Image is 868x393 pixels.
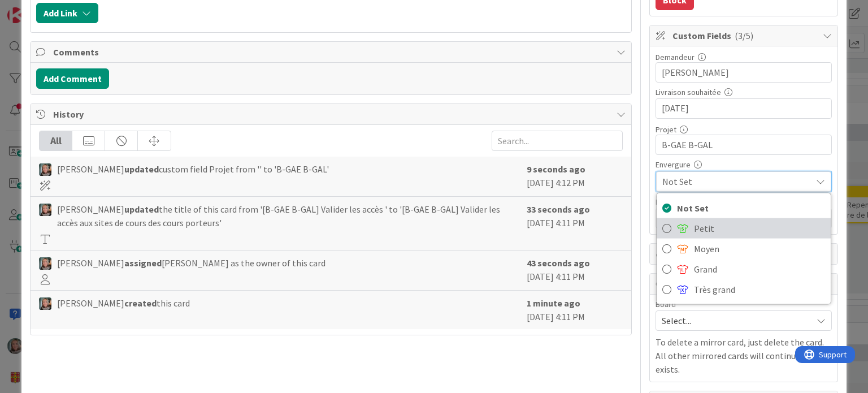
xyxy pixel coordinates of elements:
[39,257,51,270] img: SP
[672,29,817,42] span: Custom Fields
[656,335,832,376] p: To delete a mirror card, just delete the card. All other mirrored cards will continue to exists.
[39,204,51,216] img: SP
[124,297,157,309] b: created
[694,220,825,237] span: Petit
[694,240,825,257] span: Moyen
[656,161,832,169] div: Envergure
[694,261,825,278] span: Grand
[57,202,520,230] span: [PERSON_NAME] the title of this card from '[B-GAE B-GAL] Valider les accès ' to '[B-GAE B-GAL] Va...
[527,256,623,284] div: [DATE] 4:11 PM
[527,202,623,244] div: [DATE] 4:11 PM
[527,163,585,175] b: 9 seconds ago
[735,30,753,41] span: ( 3/5 )
[124,257,162,269] b: assigned
[662,99,826,118] input: MM/DD/YYYY
[527,162,623,191] div: [DATE] 4:12 PM
[657,218,831,239] a: Petit
[677,200,825,217] span: Not Set
[662,313,806,329] span: Select...
[24,2,51,15] span: Support
[53,45,610,59] span: Comments
[657,239,831,259] a: Moyen
[694,281,825,298] span: Très grand
[36,68,109,89] button: Add Comment
[657,259,831,279] a: Grand
[124,163,159,175] b: updated
[39,297,51,310] img: SP
[662,174,806,189] span: Not Set
[656,300,676,308] span: Board
[57,296,190,310] span: [PERSON_NAME] this card
[656,52,695,62] label: Demandeur
[527,297,580,309] b: 1 minute ago
[656,124,676,135] label: Projet
[53,107,610,121] span: History
[57,256,325,270] span: [PERSON_NAME] [PERSON_NAME] as the owner of this card
[527,296,623,323] div: [DATE] 4:11 PM
[36,3,98,23] button: Add Link
[657,198,831,218] a: Not Set
[527,257,590,269] b: 43 seconds ago
[492,131,623,151] input: Search...
[39,163,51,176] img: SP
[57,162,329,176] span: [PERSON_NAME] custom field Projet from '' to 'B-GAE B-GAL'
[656,198,832,206] div: Portée
[656,88,832,96] div: Livraison souhaitée
[40,131,72,150] div: All
[657,279,831,300] a: Très grand
[124,204,159,215] b: updated
[527,204,590,215] b: 33 seconds ago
